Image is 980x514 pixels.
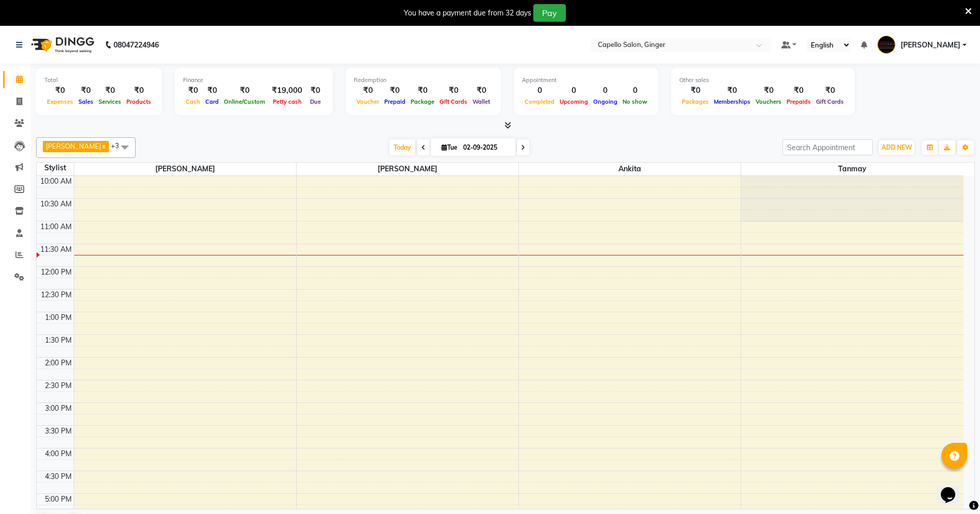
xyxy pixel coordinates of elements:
[354,85,382,97] div: ₹0
[268,85,306,97] div: ₹19,000
[439,143,460,151] span: Tue
[203,98,221,105] span: Card
[43,494,74,505] div: 5:00 PM
[382,85,408,97] div: ₹0
[784,85,813,97] div: ₹0
[39,290,74,300] div: 12:30 PM
[38,244,74,255] div: 11:30 AM
[43,380,74,391] div: 2:30 PM
[26,30,97,59] img: logo
[711,85,753,97] div: ₹0
[43,426,74,437] div: 3:30 PM
[382,98,408,105] span: Prepaid
[813,98,846,105] span: Gift Cards
[183,85,203,97] div: ₹0
[533,4,566,22] button: Pay
[124,85,154,97] div: ₹0
[753,98,784,105] span: Vouchers
[307,98,323,105] span: Due
[43,312,74,323] div: 1:00 PM
[43,471,74,482] div: 4:30 PM
[877,36,895,54] img: Capello Ginger
[46,142,101,150] span: [PERSON_NAME]
[881,143,912,151] span: ADD NEW
[354,98,382,105] span: Voucher
[183,98,203,105] span: Cash
[44,98,76,105] span: Expenses
[470,98,493,105] span: Wallet
[43,358,74,368] div: 2:00 PM
[39,267,74,278] div: 12:00 PM
[203,85,221,97] div: ₹0
[557,98,591,105] span: Upcoming
[43,335,74,346] div: 1:30 PM
[221,98,268,105] span: Online/Custom
[901,40,960,51] span: [PERSON_NAME]
[96,98,124,105] span: Services
[74,163,296,175] span: [PERSON_NAME]
[408,85,437,97] div: ₹0
[679,76,846,85] div: Other sales
[522,98,557,105] span: Completed
[557,85,591,97] div: 0
[183,76,324,85] div: Finance
[404,8,531,19] div: You have a payment due from 32 days
[522,76,650,85] div: Appointment
[38,221,74,232] div: 11:00 AM
[270,98,304,105] span: Petty cash
[741,163,963,175] span: Tanmay
[221,85,268,97] div: ₹0
[38,176,74,187] div: 10:00 AM
[813,85,846,97] div: ₹0
[437,85,470,97] div: ₹0
[937,473,970,504] iframe: chat widget
[297,163,518,175] span: [PERSON_NAME]
[711,98,753,105] span: Memberships
[43,403,74,414] div: 3:00 PM
[460,140,512,155] input: 2025-09-02
[76,98,96,105] span: Sales
[879,140,914,155] button: ADD NEW
[408,98,437,105] span: Package
[389,139,415,155] span: Today
[101,142,106,150] a: x
[782,139,873,155] input: Search Appointment
[784,98,813,105] span: Prepaids
[679,98,711,105] span: Packages
[43,448,74,459] div: 4:00 PM
[111,141,127,150] span: +3
[519,163,741,175] span: Ankita
[470,85,493,97] div: ₹0
[76,85,96,97] div: ₹0
[44,85,76,97] div: ₹0
[591,98,620,105] span: Ongoing
[679,85,711,97] div: ₹0
[44,76,154,85] div: Total
[591,85,620,97] div: 0
[96,85,124,97] div: ₹0
[306,85,324,97] div: ₹0
[437,98,470,105] span: Gift Cards
[522,85,557,97] div: 0
[753,85,784,97] div: ₹0
[37,163,74,173] div: Stylist
[113,30,159,59] b: 08047224946
[124,98,154,105] span: Products
[620,98,650,105] span: No show
[620,85,650,97] div: 0
[354,76,493,85] div: Redemption
[38,199,74,210] div: 10:30 AM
